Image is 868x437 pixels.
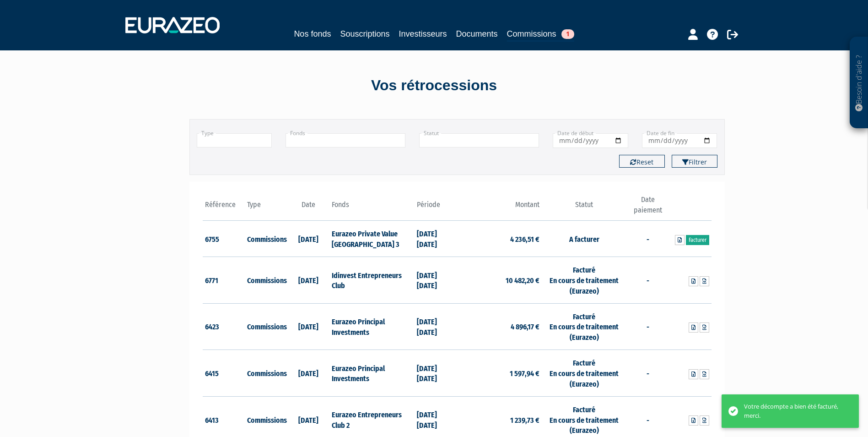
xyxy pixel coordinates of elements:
[854,42,864,124] p: Besoin d'aide ?
[415,257,457,304] td: [DATE] [DATE]
[619,155,665,168] button: Reset
[672,155,717,168] button: Filtrer
[245,303,287,350] td: Commissions
[456,27,498,40] a: Documents
[329,303,414,350] td: Eurazeo Principal Investments
[507,27,574,42] a: Commissions1
[399,27,447,40] a: Investisseurs
[542,221,626,257] td: A facturer
[125,17,220,33] img: 1732889491-logotype_eurazeo_blanc_rvb.png
[340,27,389,40] a: Souscriptions
[294,27,331,40] a: Nos fonds
[686,235,709,245] a: Facturer
[287,303,330,350] td: [DATE]
[329,195,414,221] th: Fonds
[542,303,626,350] td: Facturé En cours de traitement (Eurazeo)
[245,257,287,304] td: Commissions
[173,75,695,96] div: Vos rétrocessions
[626,195,669,221] th: Date paiement
[457,350,542,397] td: 1 597,94 €
[561,29,574,39] span: 1
[245,221,287,257] td: Commissions
[287,195,330,221] th: Date
[245,350,287,397] td: Commissions
[626,257,669,304] td: -
[203,257,245,304] td: 6771
[329,257,414,304] td: Idinvest Entrepreneurs Club
[542,195,626,221] th: Statut
[542,350,626,397] td: Facturé En cours de traitement (Eurazeo)
[457,303,542,350] td: 4 896,17 €
[457,221,542,257] td: 4 236,51 €
[457,257,542,304] td: 10 482,20 €
[287,257,330,304] td: [DATE]
[415,350,457,397] td: [DATE] [DATE]
[203,350,245,397] td: 6415
[203,303,245,350] td: 6423
[287,221,330,257] td: [DATE]
[203,195,245,221] th: Référence
[415,195,457,221] th: Période
[626,303,669,350] td: -
[542,257,626,304] td: Facturé En cours de traitement (Eurazeo)
[415,303,457,350] td: [DATE] [DATE]
[626,221,669,257] td: -
[245,195,287,221] th: Type
[744,402,845,420] div: Votre décompte a bien été facturé, merci.
[329,221,414,257] td: Eurazeo Private Value [GEOGRAPHIC_DATA] 3
[626,350,669,397] td: -
[203,221,245,257] td: 6755
[415,221,457,257] td: [DATE] [DATE]
[287,350,330,397] td: [DATE]
[329,350,414,397] td: Eurazeo Principal Investments
[457,195,542,221] th: Montant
